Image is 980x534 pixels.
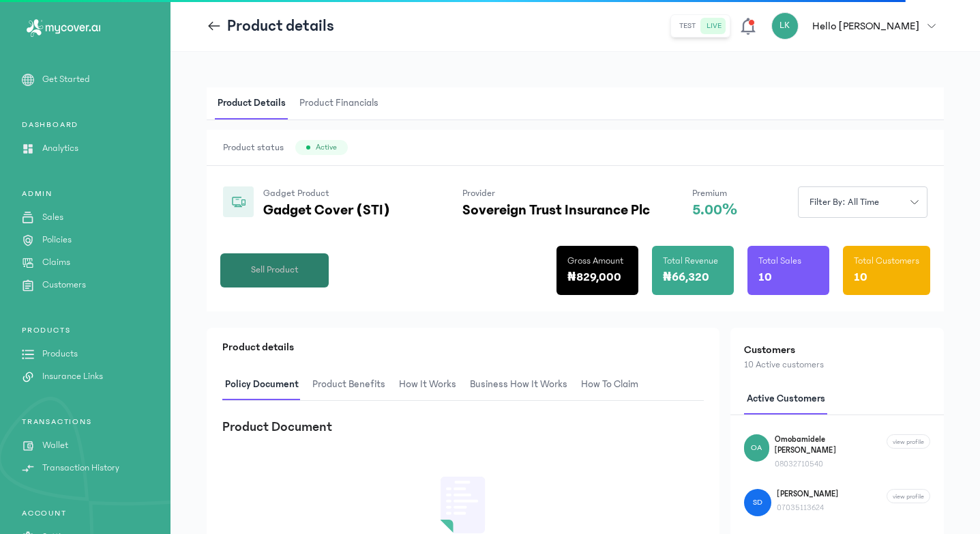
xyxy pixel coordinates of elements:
[220,253,329,287] button: Sell Product
[578,369,641,401] span: How to claim
[42,278,86,292] p: Customers
[227,15,334,37] p: Product details
[42,438,68,453] p: Wallet
[42,210,63,225] p: Sales
[663,268,709,287] p: ₦66,320
[854,268,867,287] p: 10
[222,339,704,355] p: Product details
[396,369,459,401] span: How It Works
[462,202,650,219] p: Sovereign Trust Insurance Plc
[663,254,723,268] p: Total Revenue
[42,72,90,87] p: Get Started
[467,369,578,401] button: Business How It Works
[263,202,420,219] p: Gadget Cover (STI)
[777,489,838,500] p: [PERSON_NAME]
[310,369,396,401] button: Product Benefits
[297,87,389,120] button: Product Financials
[567,268,621,287] p: ₦829,000
[42,461,119,475] p: Transaction History
[42,233,72,247] p: Policies
[263,188,329,199] span: Gadget Product
[744,383,836,415] button: Active customers
[467,369,570,401] span: Business How It Works
[771,12,799,40] div: LK
[801,195,887,210] span: Filter by: all time
[701,18,727,34] button: live
[812,18,919,34] p: Hello [PERSON_NAME]
[567,254,627,268] p: Gross Amount
[42,369,103,384] p: Insurance Links
[758,268,772,287] p: 10
[744,383,828,415] span: Active customers
[692,202,737,219] p: 5.00%
[42,141,78,156] p: Analytics
[771,12,944,40] button: LKHello [PERSON_NAME]
[310,369,388,401] span: Product Benefits
[887,434,930,449] a: view profile
[222,369,310,401] button: Policy Document
[692,188,727,199] span: Premium
[396,369,467,401] button: How It Works
[251,263,299,277] span: Sell Product
[674,18,701,34] button: test
[775,434,878,456] p: Omobamidele [PERSON_NAME]
[798,186,927,218] button: Filter by: all time
[316,142,337,153] span: Active
[744,434,769,462] div: OA
[744,341,930,358] h2: Customers
[215,87,288,120] span: Product Details
[744,358,930,372] p: 10 Active customers
[223,141,284,154] span: Product status
[775,459,878,470] p: 08032710540
[777,503,838,514] p: 07035113624
[462,188,495,199] span: Provider
[42,255,70,270] p: Claims
[887,489,930,503] a: view profile
[758,254,818,268] p: Total Sales
[297,87,381,120] span: Product Financials
[42,347,78,361] p: Products
[854,254,919,268] p: Total Customers
[744,489,771,516] div: SD
[222,417,332,436] h3: Product Document
[222,369,301,401] span: Policy Document
[215,87,297,120] button: Product Details
[578,369,649,401] button: How to claim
